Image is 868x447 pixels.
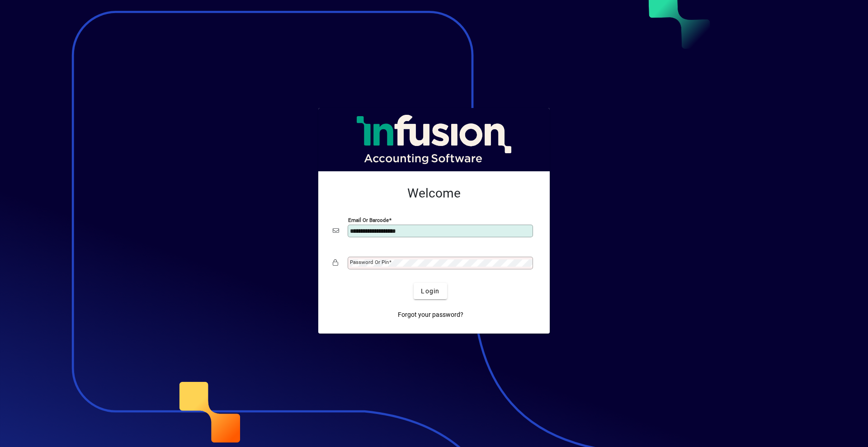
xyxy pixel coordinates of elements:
[333,186,535,201] h2: Welcome
[350,259,389,265] mat-label: Password or Pin
[414,283,447,299] button: Login
[398,310,463,320] span: Forgot your password?
[348,217,389,223] mat-label: Email or Barcode
[394,306,467,323] a: Forgot your password?
[421,287,439,296] span: Login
